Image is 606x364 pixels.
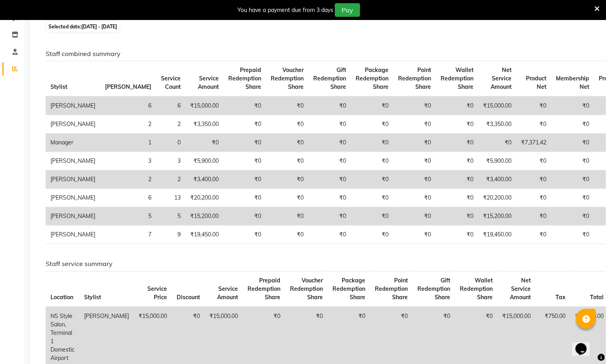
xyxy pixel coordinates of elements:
td: ₹0 [351,134,393,152]
td: ₹0 [223,96,266,115]
td: ₹0 [551,189,594,207]
td: ₹0 [266,189,308,207]
span: [DATE] - [DATE] [81,24,117,30]
td: [PERSON_NAME] [46,170,100,189]
td: Manager [46,134,100,152]
td: ₹0 [308,189,351,207]
td: 2 [100,115,156,134]
td: ₹0 [266,226,308,244]
span: Gift Redemption Share [313,66,346,90]
span: Selected date: [46,22,119,32]
span: Prepaid Redemption Share [248,277,280,301]
td: ₹15,000.00 [478,96,516,115]
div: You have a payment due from 3 days [238,6,333,14]
td: ₹0 [223,134,266,152]
span: Stylist [50,83,67,90]
td: 0 [156,134,185,152]
td: 13 [156,189,185,207]
td: ₹0 [185,134,223,152]
td: ₹7,371.42 [516,134,551,152]
h6: Staff service summary [46,260,589,268]
td: [PERSON_NAME] [46,189,100,207]
td: ₹0 [436,152,478,170]
td: ₹15,200.00 [478,207,516,226]
td: ₹0 [351,189,393,207]
span: Service Amount [198,75,219,90]
td: 5 [156,207,185,226]
td: ₹19,450.00 [185,226,223,244]
td: ₹0 [393,226,436,244]
td: ₹0 [436,134,478,152]
td: ₹0 [393,207,436,226]
td: ₹0 [308,134,351,152]
td: ₹0 [266,207,308,226]
span: Service Count [161,75,181,90]
td: ₹0 [551,170,594,189]
td: ₹0 [516,226,551,244]
span: Voucher Redemption Share [271,66,304,90]
td: ₹0 [516,152,551,170]
td: [PERSON_NAME] [46,152,100,170]
h6: Staff combined summary [46,50,589,58]
td: ₹0 [436,207,478,226]
td: ₹0 [393,189,436,207]
iframe: chat widget [572,332,598,356]
td: ₹0 [551,96,594,115]
span: Product Net [526,75,546,90]
td: ₹0 [351,207,393,226]
td: ₹15,200.00 [185,207,223,226]
td: ₹0 [223,189,266,207]
span: Total [590,294,604,301]
td: ₹0 [551,134,594,152]
td: ₹0 [436,96,478,115]
td: ₹0 [351,170,393,189]
td: ₹19,450.00 [478,226,516,244]
td: ₹0 [393,170,436,189]
td: 3 [156,152,185,170]
td: [PERSON_NAME] [46,226,100,244]
td: ₹0 [516,115,551,134]
td: ₹0 [551,115,594,134]
td: 6 [156,96,185,115]
td: ₹0 [436,115,478,134]
td: 2 [156,115,185,134]
td: [PERSON_NAME] [46,115,100,134]
td: ₹0 [436,226,478,244]
td: 5 [100,207,156,226]
span: Wallet Redemption Share [460,277,493,301]
span: Point Redemption Share [375,277,408,301]
td: ₹0 [393,115,436,134]
td: ₹0 [308,226,351,244]
span: Net Service Amount [510,277,531,301]
td: ₹20,200.00 [478,189,516,207]
span: Prepaid Redemption Share [228,66,261,90]
td: ₹0 [308,170,351,189]
td: ₹3,400.00 [185,170,223,189]
td: ₹0 [266,115,308,134]
td: 6 [100,96,156,115]
td: ₹0 [223,115,266,134]
td: ₹0 [266,134,308,152]
td: ₹0 [308,152,351,170]
span: [PERSON_NAME] [105,83,151,90]
td: ₹0 [351,226,393,244]
td: ₹0 [266,170,308,189]
td: ₹3,400.00 [478,170,516,189]
td: 2 [100,170,156,189]
button: Pay [335,3,360,17]
td: ₹0 [393,96,436,115]
td: ₹0 [351,115,393,134]
td: ₹0 [223,152,266,170]
span: Gift Redemption Share [417,277,450,301]
td: [PERSON_NAME] [46,96,100,115]
td: ₹0 [351,96,393,115]
td: ₹0 [551,207,594,226]
td: 2 [156,170,185,189]
span: Net Service Amount [491,66,511,90]
span: Package Redemption Share [356,66,389,90]
td: ₹0 [551,226,594,244]
td: ₹0 [308,96,351,115]
span: Service Price [147,285,167,301]
span: Stylist [84,294,101,301]
td: ₹0 [223,226,266,244]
